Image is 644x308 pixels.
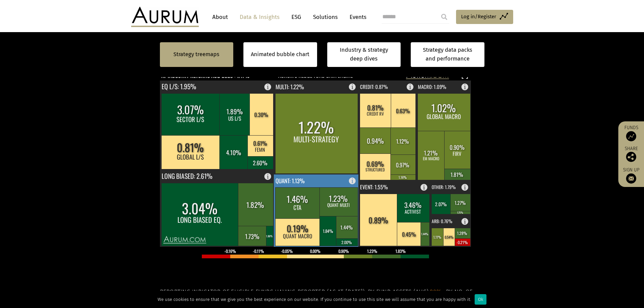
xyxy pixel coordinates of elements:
[288,11,305,23] a: ESG
[251,50,309,59] a: Animated bubble chart
[310,11,341,23] a: Solutions
[622,125,641,141] a: Funds
[160,288,484,306] h5: Reporting indicator of eligible funds having reported (as at [DATE]). By fund assets (Aug): . By ...
[411,42,484,67] a: Strategy data packs and performance
[626,173,636,184] img: Sign up to our newsletter
[131,7,199,27] img: Aurum
[626,152,636,162] img: Share this post
[346,11,366,23] a: Events
[437,10,451,24] input: Submit
[622,146,641,162] div: Share
[236,11,283,23] a: Data & Insights
[626,131,636,141] img: Access Funds
[430,288,441,295] span: 80%
[475,294,486,305] div: Ok
[209,11,231,23] a: About
[173,50,219,59] a: Strategy treemaps
[622,167,641,184] a: Sign up
[327,42,401,67] a: Industry & strategy deep dives
[456,10,513,24] a: Log in/Register
[461,13,496,21] span: Log in/Register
